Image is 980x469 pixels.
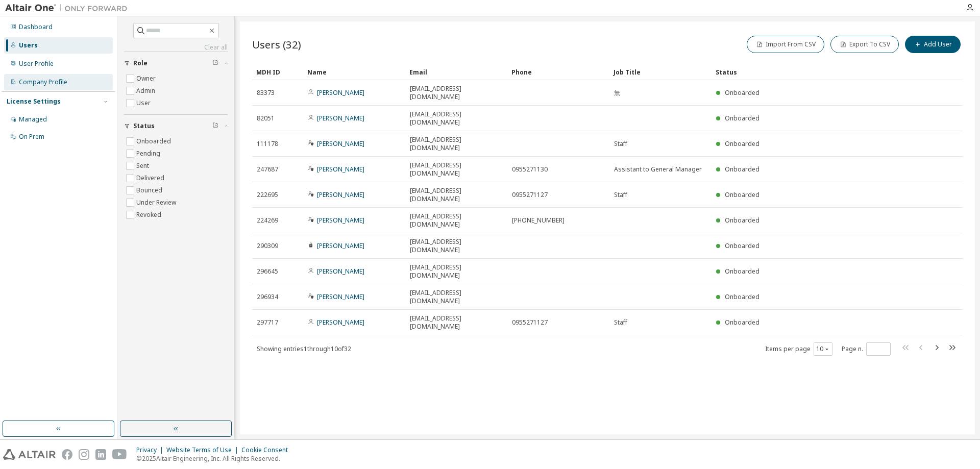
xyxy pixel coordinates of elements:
[241,446,294,454] div: Cookie Consent
[317,216,364,225] a: [PERSON_NAME]
[257,140,278,148] span: 111178
[95,449,106,460] img: linkedin.svg
[614,165,702,174] span: Assistant to General Manager
[614,64,707,80] div: Job Title
[410,187,503,203] span: [EMAIL_ADDRESS][DOMAIN_NAME]
[409,64,503,80] div: Email
[307,64,401,80] div: Name
[725,165,759,174] span: Onboarded
[511,64,605,80] div: Phone
[136,172,166,184] label: Delivered
[19,78,67,86] div: Company Profile
[317,88,364,97] a: [PERSON_NAME]
[725,190,759,199] span: Onboarded
[257,344,351,353] span: Showing entries 1 through 10 of 32
[257,216,278,225] span: 224269
[816,345,830,353] button: 10
[410,85,503,101] span: [EMAIL_ADDRESS][DOMAIN_NAME]
[19,23,53,31] div: Dashboard
[252,37,301,52] span: Users (32)
[19,41,38,50] div: Users
[257,89,275,97] span: 83373
[19,60,54,68] div: User Profile
[133,59,148,67] span: Role
[317,190,364,199] a: [PERSON_NAME]
[512,191,548,199] span: 0955271127
[830,36,899,53] button: Export To CSV
[410,238,503,254] span: [EMAIL_ADDRESS][DOMAIN_NAME]
[725,318,759,327] span: Onboarded
[136,72,158,85] label: Owner
[725,88,759,97] span: Onboarded
[257,267,278,276] span: 296645
[212,122,218,130] span: Clear filter
[136,97,153,109] label: User
[716,64,910,80] div: Status
[124,43,228,52] a: Clear all
[410,263,503,280] span: [EMAIL_ADDRESS][DOMAIN_NAME]
[725,267,759,276] span: Onboarded
[317,292,364,301] a: [PERSON_NAME]
[725,216,759,225] span: Onboarded
[133,122,155,130] span: Status
[410,161,503,178] span: [EMAIL_ADDRESS][DOMAIN_NAME]
[747,36,824,53] button: Import From CSV
[905,36,961,53] button: Add User
[136,135,173,147] label: Onboarded
[317,139,364,148] a: [PERSON_NAME]
[614,318,627,327] span: Staff
[512,165,548,174] span: 0955271130
[614,89,620,97] span: 無
[410,289,503,305] span: [EMAIL_ADDRESS][DOMAIN_NAME]
[410,110,503,127] span: [EMAIL_ADDRESS][DOMAIN_NAME]
[614,191,627,199] span: Staff
[112,449,127,460] img: youtube.svg
[725,139,759,148] span: Onboarded
[257,165,278,174] span: 247687
[614,140,627,148] span: Staff
[257,191,278,199] span: 222695
[257,242,278,250] span: 290309
[136,446,166,454] div: Privacy
[317,165,364,174] a: [PERSON_NAME]
[212,59,218,67] span: Clear filter
[136,147,162,160] label: Pending
[725,292,759,301] span: Onboarded
[256,64,299,80] div: MDH ID
[257,293,278,301] span: 296934
[3,449,56,460] img: altair_logo.svg
[62,449,72,460] img: facebook.svg
[136,209,163,221] label: Revoked
[512,318,548,327] span: 0955271127
[725,241,759,250] span: Onboarded
[136,85,157,97] label: Admin
[765,342,832,356] span: Items per page
[317,318,364,327] a: [PERSON_NAME]
[124,52,228,75] button: Role
[317,267,364,276] a: [PERSON_NAME]
[19,133,44,141] div: On Prem
[257,114,275,122] span: 82051
[5,3,133,13] img: Altair One
[410,212,503,229] span: [EMAIL_ADDRESS][DOMAIN_NAME]
[166,446,241,454] div: Website Terms of Use
[136,160,151,172] label: Sent
[79,449,89,460] img: instagram.svg
[842,342,891,356] span: Page n.
[410,136,503,152] span: [EMAIL_ADDRESS][DOMAIN_NAME]
[410,314,503,331] span: [EMAIL_ADDRESS][DOMAIN_NAME]
[19,115,47,124] div: Managed
[725,114,759,122] span: Onboarded
[136,454,294,463] p: © 2025 Altair Engineering, Inc. All Rights Reserved.
[317,114,364,122] a: [PERSON_NAME]
[136,196,178,209] label: Under Review
[257,318,278,327] span: 297717
[7,97,61,106] div: License Settings
[124,115,228,137] button: Status
[136,184,164,196] label: Bounced
[317,241,364,250] a: [PERSON_NAME]
[512,216,565,225] span: [PHONE_NUMBER]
